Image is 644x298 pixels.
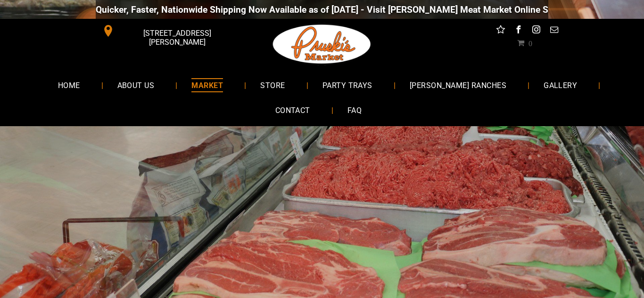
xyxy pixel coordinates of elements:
a: ABOUT US [103,72,169,97]
a: facebook [512,24,525,38]
a: FAQ [333,98,376,123]
a: GALLERY [529,72,591,97]
img: Pruski-s+Market+HQ+Logo2-1920w.png [271,19,373,70]
a: CONTACT [261,98,324,123]
a: Social network [495,24,507,38]
a: STORE [246,72,299,97]
a: HOME [44,72,94,97]
a: [PERSON_NAME] RANCHES [396,72,520,97]
a: MARKET [177,72,237,97]
a: email [548,24,561,38]
a: [STREET_ADDRESS][PERSON_NAME] [96,24,240,38]
span: [STREET_ADDRESS][PERSON_NAME] [116,24,238,51]
a: PARTY TRAYS [308,72,387,97]
a: instagram [530,24,543,38]
span: 0 [528,39,532,47]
